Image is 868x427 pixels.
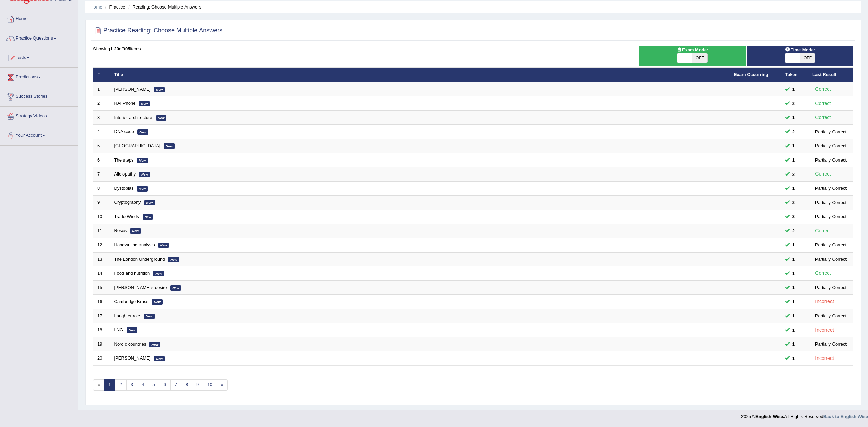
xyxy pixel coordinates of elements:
td: 15 [93,280,111,295]
em: New [158,243,169,248]
th: Last Result [809,68,853,82]
a: Exam Occurring [734,72,768,77]
div: Correct [812,85,834,93]
a: Predictions [0,68,78,85]
td: 9 [93,196,111,210]
span: You can still take this question [790,171,797,178]
div: Correct [812,269,834,277]
span: You can still take this question [790,114,797,121]
div: 2025 © All Rights Reserved [741,410,868,420]
div: Partially Correct [812,241,849,248]
th: Taken [781,68,809,82]
td: 11 [93,224,111,238]
em: New [139,172,150,177]
th: Title [111,68,730,82]
div: Incorrect [812,298,837,305]
td: 17 [93,309,111,323]
span: You can still take this question [790,284,797,291]
div: Partially Correct [812,284,849,291]
td: 19 [93,337,111,351]
div: Show exams occurring in exams [639,46,746,66]
div: Partially Correct [812,312,849,319]
a: Home [0,10,78,27]
td: 2 [93,96,111,111]
em: New [153,271,164,276]
div: Showing of items. [93,46,853,52]
span: You can still take this question [790,213,797,220]
td: 3 [93,110,111,125]
em: New [144,314,155,319]
a: Home [90,4,102,10]
em: New [137,186,148,192]
em: New [164,143,175,149]
a: 9 [192,379,203,391]
a: LNG [114,327,123,332]
a: Tests [0,48,78,65]
a: Food and nutrition [114,271,150,276]
a: Success Stories [0,87,78,104]
a: Dystopias [114,186,134,191]
div: Partially Correct [812,199,849,206]
li: Practice [103,4,125,10]
a: Roses [114,228,127,233]
em: New [156,115,167,121]
span: You can still take this question [790,270,797,277]
span: You can still take this question [790,227,797,234]
a: The steps [114,157,134,163]
span: You can still take this question [790,312,797,319]
em: New [154,356,165,362]
div: Partially Correct [812,213,849,220]
span: You can still take this question [790,326,797,334]
em: New [170,285,181,291]
a: [PERSON_NAME] [114,87,151,92]
td: 1 [93,82,111,96]
td: 12 [93,238,111,252]
th: # [93,68,111,82]
div: Correct [812,100,834,107]
a: Cryptography [114,200,141,205]
em: New [168,257,179,262]
a: 10 [203,379,217,391]
a: 8 [181,379,192,391]
span: You can still take this question [790,340,797,348]
td: 10 [93,210,111,224]
em: New [127,327,137,333]
span: Time Mode: [782,46,818,54]
a: 3 [126,379,137,391]
span: OFF [692,53,707,63]
span: OFF [800,53,815,63]
a: 7 [170,379,181,391]
span: You can still take this question [790,142,797,149]
a: [PERSON_NAME]'s desire [114,285,167,290]
a: 5 [148,379,159,391]
td: 5 [93,139,111,153]
td: 16 [93,295,111,309]
b: 305 [123,46,130,51]
span: You can still take this question [790,355,797,362]
span: You can still take this question [790,86,797,93]
div: Partially Correct [812,128,849,135]
td: 6 [93,153,111,167]
div: Partially Correct [812,340,849,348]
a: Interior architecture [114,115,152,120]
a: Trade Winds [114,214,139,219]
em: New [137,129,148,135]
em: New [144,200,155,205]
strong: English Wise. [755,414,784,419]
em: New [149,342,160,347]
div: Incorrect [812,326,837,334]
em: New [130,228,141,234]
a: » [217,379,228,391]
span: You can still take this question [790,185,797,192]
a: 6 [159,379,170,391]
a: HAI Phone [114,101,136,106]
a: 4 [137,379,148,391]
a: The London Underground [114,257,165,262]
em: New [143,214,153,220]
span: You can still take this question [790,256,797,263]
a: Nordic countries [114,341,146,347]
td: 4 [93,125,111,139]
span: You can still take this question [790,128,797,135]
li: Reading: Choose Multiple Answers [127,4,201,10]
a: Strategy Videos [0,107,78,124]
